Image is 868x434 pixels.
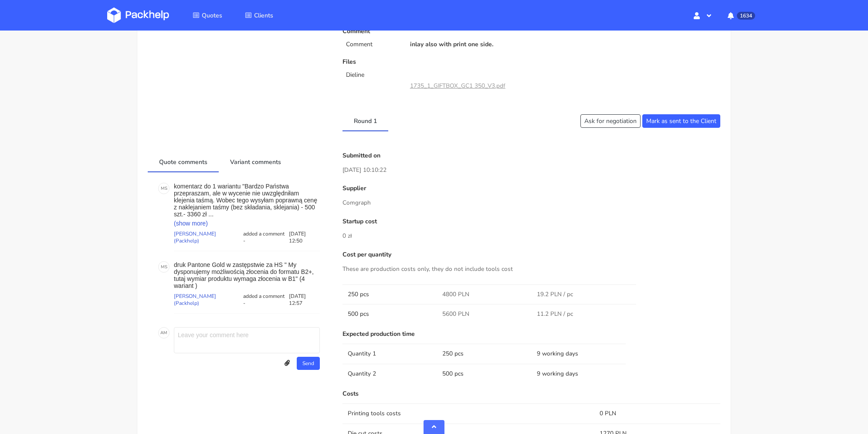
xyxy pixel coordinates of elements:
a: Variant comments [219,152,292,171]
a: Clients [234,7,284,23]
p: added a comment - [241,293,289,307]
span: 1634 [737,12,755,20]
td: Quantity 2 [342,364,437,383]
td: 9 working days [532,344,626,363]
p: [DATE] 12:50 [289,230,320,244]
span: Clients [254,11,273,20]
p: komentarz do 1 wariantu "Bardzo Państwa przepraszam, ale w wycenie nie uwzględniłam klejenia taśm... [174,183,320,227]
span: 4800 PLN [442,290,469,299]
span: 19.2 PLN / pc [537,290,573,299]
p: Comgraph [342,198,720,208]
button: Mark as sent to the Client [642,114,720,128]
p: [DATE] 12:57 [289,293,320,307]
img: Dashboard [107,7,169,23]
span: (show more) [174,220,320,227]
p: Supplier [342,185,720,192]
button: Ask for negotiation [580,114,641,128]
p: Files [342,58,525,65]
span: 11.2 PLN / pc [537,310,573,318]
p: Comment [346,41,399,48]
td: 9 working days [532,364,626,383]
p: [PERSON_NAME] (Packhelp) [174,230,241,244]
p: Cost per quantity [342,251,720,258]
span: 5600 PLN [442,310,469,318]
td: 250 pcs [342,284,437,304]
a: Quotes [182,7,233,23]
p: Expected production time [342,331,720,338]
p: added a comment - [241,230,289,244]
td: 0 PLN [594,403,720,423]
p: These are production costs only, they do not include tools cost [342,264,720,274]
p: Submitted on [342,152,720,159]
p: Dieline [346,72,399,79]
p: 0 zł [342,231,720,241]
td: 500 pcs [342,304,437,324]
span: M [161,183,165,194]
td: 500 pcs [437,364,532,383]
span: M [163,327,167,338]
span: S [165,183,167,194]
button: 1634 [721,7,761,23]
a: 1735_1_GIFTBOX_GC1 350_V3.pdf [410,82,505,90]
p: inlay also with print one side. [410,41,526,48]
span: A [160,327,163,338]
p: Costs [342,390,720,397]
span: M [161,261,165,273]
a: Quote comments [148,152,219,171]
span: S [165,261,167,273]
button: Send [297,357,320,370]
td: Printing tools costs [342,403,594,423]
p: [PERSON_NAME] (Packhelp) [174,293,241,307]
p: Startup cost [342,218,720,225]
td: 250 pcs [437,344,532,363]
span: Quotes [202,11,222,20]
p: druk Pantone Gold w zastępstwie za HS " My dysponujemy możliwością złocenia do formatu B2+, tutaj... [174,261,320,289]
p: [DATE] 10:10:22 [342,165,720,175]
td: Quantity 1 [342,344,437,363]
p: Comment [342,28,525,35]
a: Round 1 [342,111,388,130]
